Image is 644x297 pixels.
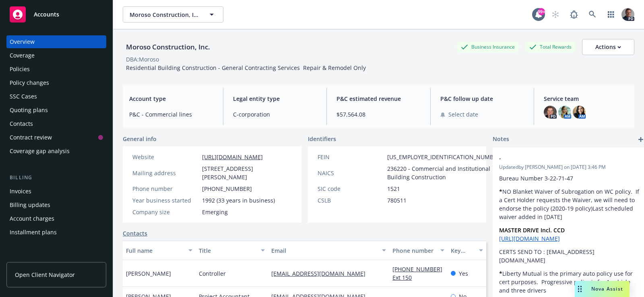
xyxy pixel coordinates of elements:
[595,39,621,55] div: Actions
[6,255,106,263] div: Tools
[6,185,106,198] a: Invoices
[582,39,634,55] button: Actions
[202,184,252,193] span: [PHONE_NUMBER]
[566,6,582,23] a: Report a Bug
[10,131,52,144] div: Contract review
[525,42,576,52] div: Total Rewards
[271,270,372,277] a: [EMAIL_ADDRESS][DOMAIN_NAME]
[457,42,519,52] div: Business Insurance
[10,145,70,158] div: Coverage gap analysis
[126,246,184,255] div: Full name
[440,94,524,103] span: P&C follow up date
[547,6,563,23] a: Start snowing
[6,63,106,76] a: Policies
[389,241,447,260] button: Phone number
[538,8,545,15] div: 99+
[202,164,292,181] span: [STREET_ADDRESS][PERSON_NAME]
[129,94,213,103] span: Account type
[6,174,106,182] div: Billing
[126,269,171,278] span: [PERSON_NAME]
[10,226,57,239] div: Installment plans
[126,64,366,72] span: Residential Building Construction - General Contracting Services Repair & Remodel Only
[448,241,486,260] button: Key contact
[575,281,630,297] button: Nova Assist
[10,76,49,89] div: Policy changes
[123,241,196,260] button: Full name
[10,117,33,130] div: Contacts
[10,63,30,76] div: Policies
[126,55,159,63] div: DBA: Moroso
[6,131,106,144] a: Contract review
[499,226,565,234] strong: MASTER DRIVE Incl. CCD
[558,106,571,119] img: photo
[499,248,639,264] p: CERTS SEND TO : [EMAIL_ADDRESS][DOMAIN_NAME]
[499,174,639,182] p: Bureau Number 3-22-71-47
[6,199,106,211] a: Billing updates
[392,246,435,255] div: Phone number
[132,184,199,193] div: Phone number
[34,11,59,18] span: Accounts
[10,185,31,198] div: Invoices
[130,10,199,19] span: Moroso Construction, Inc.
[123,42,213,52] div: Moroso Construction, Inc.
[621,8,634,21] img: photo
[544,94,628,103] span: Service team
[387,196,407,205] span: 780511
[123,229,147,238] a: Contacts
[387,153,502,161] span: [US_EMPLOYER_IDENTIFICATION_NUMBER]
[318,169,384,177] div: NAICS
[6,212,106,225] a: Account charges
[199,246,256,255] div: Title
[199,269,226,278] span: Controller
[132,208,199,216] div: Company size
[318,153,384,161] div: FEIN
[10,199,50,211] div: Billing updates
[129,110,213,119] span: P&C - Commercial lines
[202,208,228,216] span: Emerging
[10,90,37,103] div: SSC Cases
[132,196,199,205] div: Year business started
[6,35,106,48] a: Overview
[202,153,263,161] a: [URL][DOMAIN_NAME]
[10,104,48,117] div: Quoting plans
[573,106,586,119] img: photo
[233,110,317,119] span: C-corporation
[6,226,106,239] a: Installment plans
[544,106,557,119] img: photo
[448,110,478,119] span: Select date
[318,196,384,205] div: CSLB
[10,49,35,62] div: Coverage
[233,94,317,103] span: Legal entity type
[202,196,275,205] span: 1992 (33 years in business)
[499,187,639,221] p: NO Blanket Waiver of Subrogation on WC policy. If a Cert Holder requests the Waiver, we will need...
[493,135,509,144] span: Notes
[6,117,106,130] a: Contacts
[6,104,106,117] a: Quoting plans
[499,235,560,242] a: [URL][DOMAIN_NAME]
[499,164,639,171] span: Updated by [PERSON_NAME] on [DATE] 3:46 PM
[387,184,400,193] span: 1521
[196,241,268,260] button: Title
[6,49,106,62] a: Coverage
[123,6,223,23] button: Moroso Construction, Inc.
[271,246,377,255] div: Email
[10,35,35,48] div: Overview
[6,90,106,103] a: SSC Cases
[308,135,336,143] span: Identifiers
[6,3,106,26] a: Accounts
[499,269,639,295] p: Liberty Mutual is the primary auto policy use for cert purposes. Progressive policy is for 1 vehi...
[584,6,601,23] a: Search
[268,241,389,260] button: Email
[392,265,442,281] a: [PHONE_NUMBER] Ext 150
[10,212,54,225] div: Account charges
[123,135,157,143] span: General info
[318,184,384,193] div: SIC code
[603,6,619,23] a: Switch app
[451,246,474,255] div: Key contact
[6,145,106,158] a: Coverage gap analysis
[575,281,585,297] div: Drag to move
[132,153,199,161] div: Website
[499,154,618,162] span: -
[336,94,421,103] span: P&C estimated revenue
[6,76,106,89] a: Policy changes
